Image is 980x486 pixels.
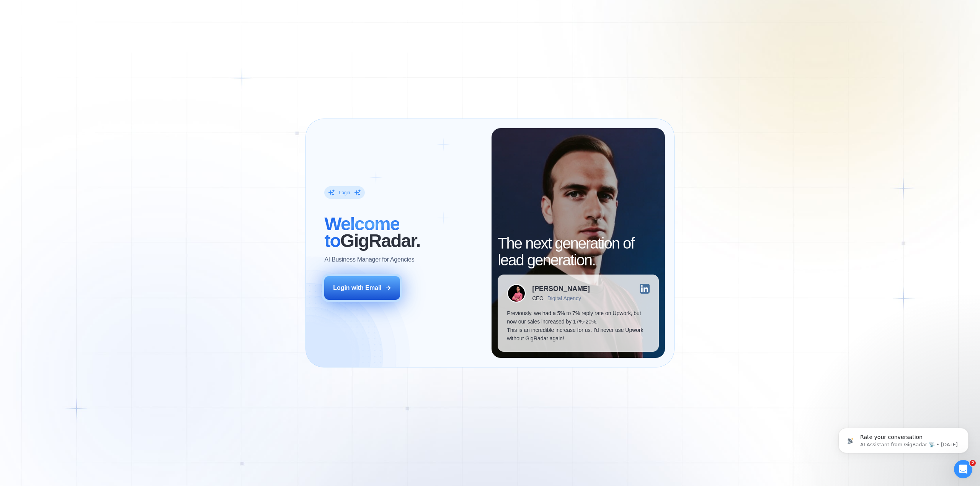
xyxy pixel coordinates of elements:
[324,276,400,300] button: Login with Email
[324,255,414,264] p: AI Business Manager for Agencies
[532,295,543,301] div: CEO
[507,309,649,343] p: Previously, we had a 5% to 7% reply rate on Upwork, but now our sales increased by 17%-20%. This ...
[324,214,399,251] span: Welcome to
[339,190,350,196] div: Login
[970,460,976,466] span: 2
[532,285,590,292] div: [PERSON_NAME]
[547,295,581,301] div: Digital Agency
[333,284,382,292] div: Login with Email
[827,412,980,465] iframe: Intercom notifications message
[324,216,482,249] h2: ‍ GigRadar.
[954,460,972,478] iframe: Intercom live chat
[498,235,658,268] h2: The next generation of lead generation.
